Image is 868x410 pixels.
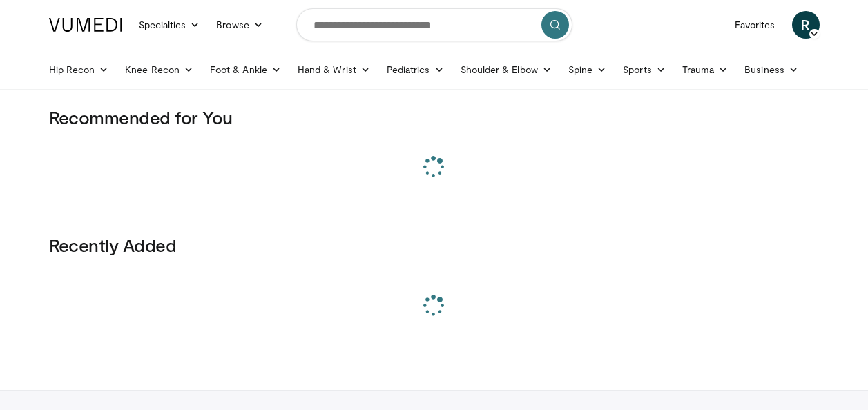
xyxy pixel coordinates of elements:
a: Spine [560,56,615,84]
a: Hip Recon [41,56,117,84]
a: Pediatrics [378,56,452,84]
a: Foot & Ankle [202,56,289,84]
a: Knee Recon [117,56,202,84]
a: Browse [208,11,271,39]
h3: Recommended for You [49,106,820,128]
a: Favorites [726,11,784,39]
a: Sports [615,56,674,84]
a: Specialties [131,11,209,39]
a: Hand & Wrist [289,56,378,84]
a: Business [736,56,807,84]
img: VuMedi Logo [49,18,122,32]
a: Shoulder & Elbow [452,56,560,84]
a: Trauma [674,56,737,84]
a: R [792,11,820,39]
h3: Recently Added [49,234,820,256]
input: Search topics, interventions [296,8,572,41]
